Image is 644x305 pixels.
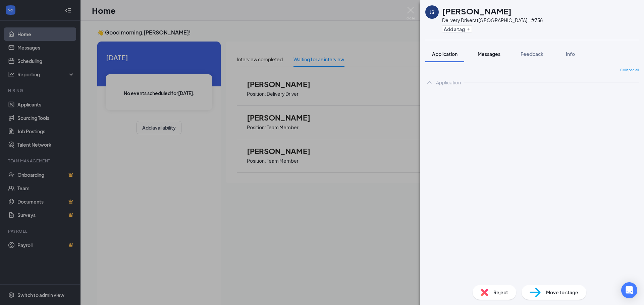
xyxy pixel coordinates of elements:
[546,289,578,296] span: Move to stage
[621,282,637,298] div: Open Intercom Messenger
[466,27,470,31] svg: Plus
[521,51,543,57] span: Feedback
[430,9,434,15] div: JS
[478,51,500,57] span: Messages
[493,289,508,296] span: Reject
[442,5,512,17] h1: [PERSON_NAME]
[566,51,575,57] span: Info
[425,78,433,86] svg: ChevronUp
[442,25,472,32] button: PlusAdd a tag
[442,17,543,23] div: Delivery Driver at [GEOGRAPHIC_DATA] - #738
[432,51,458,57] span: Application
[620,68,639,73] span: Collapse all
[436,79,461,86] div: Application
